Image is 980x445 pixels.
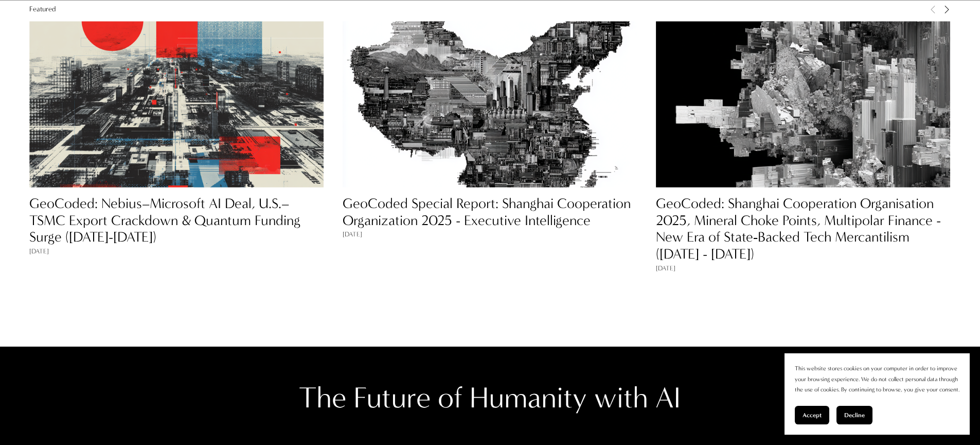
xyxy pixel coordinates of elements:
span: Accept [803,412,822,419]
span: Next [942,5,951,13]
span: Previous [929,5,937,13]
span: Featured [29,5,56,13]
a: GeoCoded: Nebius–Microsoft AI Deal, U.S.–TSMC Export Crackdown & Quantum Funding Surge ([DATE]-[D... [29,195,300,246]
a: GeoCoded Special Report: Shanghai Cooperation Organization 2025 - Executive Intelligence [343,21,637,187]
p: This website stores cookies on your computer in order to improve your browsing experience. We do ... [795,364,959,396]
a: GeoCoded: Shanghai Cooperation Organisation 2025, Mineral Choke Points, Multipolar Finance - New ... [656,21,951,187]
a: GeoCoded: Shanghai Cooperation Organisation 2025, Mineral Choke Points, Multipolar Finance - New ... [656,195,941,263]
h2: The Future of Humanity with AI [29,379,951,417]
time: [DATE] [656,264,675,273]
a: GeoCoded: Nebius–Microsoft AI Deal, U.S.–TSMC Export Crackdown &amp; Quantum Funding Surge (Sep 2... [29,21,324,187]
section: Cookie banner [785,353,970,435]
time: [DATE] [29,247,49,256]
span: Decline [844,412,865,419]
button: Accept [795,406,829,424]
button: Decline [836,406,872,424]
a: GeoCoded Special Report: Shanghai Cooperation Organization 2025 - Executive Intelligence [343,195,631,229]
time: [DATE] [343,230,362,239]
